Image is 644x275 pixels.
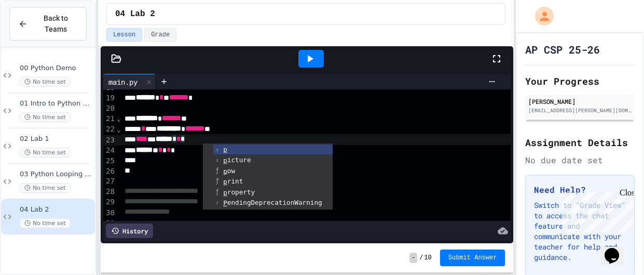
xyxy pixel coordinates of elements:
span: 04 Lab 2 [115,8,155,20]
div: 23 [103,135,116,146]
h1: AP CSP 25-26 [525,42,600,57]
span: endingDeprecationWarning [223,199,322,206]
iframe: chat widget [600,233,634,265]
div: 30 [103,208,116,218]
button: Back to Teams [9,7,87,41]
div: main.py [103,76,143,87]
span: / [419,254,423,262]
span: 10 [424,254,431,262]
button: Lesson [106,28,142,42]
span: P [223,199,227,207]
span: - [409,253,417,263]
div: [EMAIL_ADDRESS][PERSON_NAME][DOMAIN_NAME] [528,107,632,114]
div: 19 [103,93,116,103]
ul: Completions [203,143,333,209]
div: 29 [103,197,116,207]
span: p [223,189,227,197]
span: 04 Lab 2 [20,205,93,214]
h3: Need Help? [534,184,626,196]
div: 20 [103,103,116,114]
span: roperty [223,188,255,196]
span: ow [223,167,235,175]
div: 31 [103,218,116,229]
h2: Your Progress [525,74,635,88]
span: 02 Lab 1 [20,135,93,143]
p: Switch to "Grade View" to access the chat feature and communicate with your teacher for help and ... [534,200,626,263]
span: No time set [20,148,71,158]
span: 03 Python Looping Notes [20,170,93,179]
div: No due date set [525,154,635,166]
div: main.py [103,74,156,89]
span: No time set [20,183,71,193]
button: Submit Answer [440,250,505,266]
span: Fold line [116,114,121,123]
span: No time set [20,218,71,228]
div: 25 [103,156,116,166]
div: 27 [103,176,116,187]
span: No time set [20,77,71,87]
div: 26 [103,166,116,177]
span: Back to Teams [34,13,78,35]
div: 28 [103,187,116,197]
div: 21 [103,114,116,124]
span: p [223,178,227,186]
div: 22 [103,124,116,135]
h2: Assignment Details [525,135,635,150]
span: p [223,146,227,153]
span: p [223,156,227,164]
div: 24 [103,146,116,156]
span: Submit Answer [448,254,497,262]
iframe: chat widget [558,188,634,232]
div: My Account [524,4,556,28]
span: p [223,167,227,175]
span: 01 Intro to Python Notes [20,99,93,108]
div: [PERSON_NAME] [528,97,632,106]
span: No time set [20,112,71,122]
span: rint [223,177,243,185]
span: Fold line [116,125,121,134]
span: 00 Python Demo [20,64,93,73]
span: icture [223,156,251,164]
div: Chat with us now!Close [4,4,72,66]
div: History [106,224,153,238]
button: Grade [144,28,176,42]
